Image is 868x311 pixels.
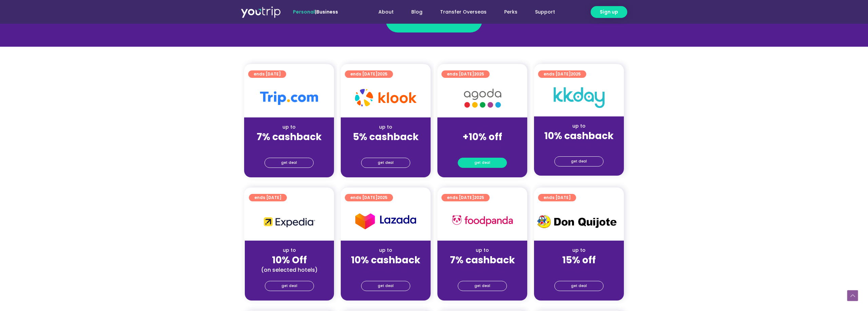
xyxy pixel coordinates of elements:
[250,124,329,131] div: up to
[272,253,307,267] strong: 10% Off
[458,281,507,291] a: get deal
[250,266,329,273] div: (on selected hotels)
[544,70,581,78] span: ends [DATE]
[474,195,484,200] span: 2025
[353,130,419,143] strong: 5% cashback
[346,247,425,254] div: up to
[254,70,281,78] span: ends [DATE]
[378,281,394,291] span: get deal
[293,8,315,15] span: Personal
[356,6,564,18] nav: Menu
[378,158,394,168] span: get deal
[265,281,314,291] a: get deal
[249,194,287,201] a: ends [DATE]
[447,194,484,201] span: ends [DATE]
[538,70,586,78] a: ends [DATE]2025
[281,281,297,291] span: get deal
[402,6,431,18] a: Blog
[361,158,410,168] a: get deal
[462,130,502,143] strong: +10% off
[250,143,329,150] div: (for stays only)
[526,6,564,18] a: Support
[346,266,425,273] div: (for stays only)
[377,71,388,77] span: 2025
[554,156,604,166] a: get deal
[345,194,393,201] a: ends [DATE]2025
[361,281,410,291] a: get deal
[474,158,490,168] span: get deal
[281,158,297,168] span: get deal
[346,143,425,150] div: (for stays only)
[591,6,627,18] a: Sign up
[474,71,484,77] span: 2025
[544,194,571,201] span: ends [DATE]
[350,70,388,78] span: ends [DATE]
[248,70,286,78] a: ends [DATE]
[346,124,425,131] div: up to
[450,253,515,267] strong: 7% cashback
[351,253,420,267] strong: 10% cashback
[447,70,484,78] span: ends [DATE]
[441,194,490,201] a: ends [DATE]2025
[443,143,522,150] div: (for stays only)
[539,142,618,149] div: (for stays only)
[544,129,614,142] strong: 10% cashback
[458,158,507,168] a: get deal
[600,8,618,16] span: Sign up
[495,6,526,18] a: Perks
[571,281,587,291] span: get deal
[316,8,338,15] a: Business
[474,281,490,291] span: get deal
[476,124,489,130] span: up to
[264,158,314,168] a: get deal
[443,247,522,254] div: up to
[571,157,587,166] span: get deal
[254,194,281,201] span: ends [DATE]
[443,266,522,273] div: (for stays only)
[370,6,402,18] a: About
[538,194,576,201] a: ends [DATE]
[539,123,618,130] div: up to
[441,70,490,78] a: ends [DATE]2025
[250,247,329,254] div: up to
[377,195,388,200] span: 2025
[257,130,322,143] strong: 7% cashback
[539,247,618,254] div: up to
[431,6,495,18] a: Transfer Overseas
[293,8,338,15] span: |
[350,194,388,201] span: ends [DATE]
[562,253,596,267] strong: 15% off
[571,71,581,77] span: 2025
[539,266,618,273] div: (for stays only)
[554,281,604,291] a: get deal
[345,70,393,78] a: ends [DATE]2025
